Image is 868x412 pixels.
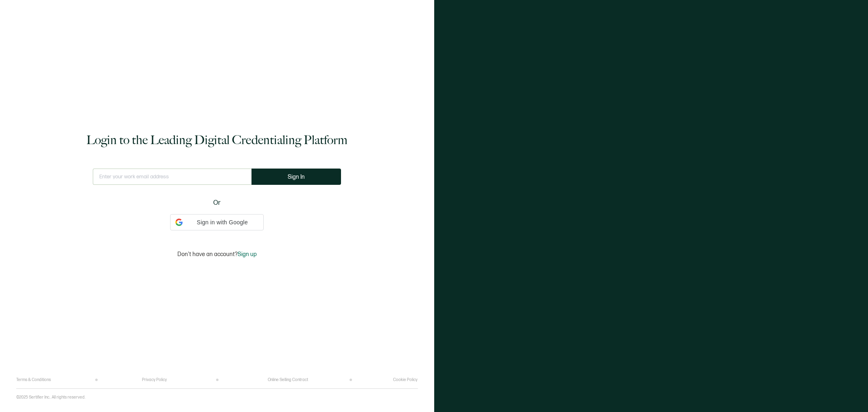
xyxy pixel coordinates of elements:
div: Sign in with Google [170,214,264,230]
a: Terms & Conditions [16,377,51,382]
a: Cookie Policy [393,377,418,382]
h1: Login to the Leading Digital Credentialing Platform [86,132,348,148]
p: ©2025 Sertifier Inc.. All rights reserved. [16,395,85,400]
a: Privacy Policy [142,377,167,382]
span: Sign in with Google [186,218,258,227]
p: Don't have an account? [177,251,257,258]
span: Or [213,198,221,208]
span: Sign up [238,251,257,258]
a: Online Selling Contract [268,377,308,382]
input: Enter your work email address [93,169,251,185]
span: Sign In [288,174,305,180]
button: Sign In [251,169,341,185]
